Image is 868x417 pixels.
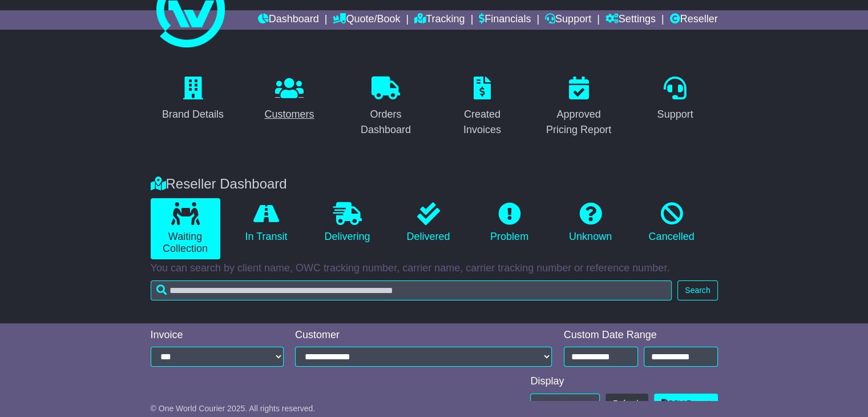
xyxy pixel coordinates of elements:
[313,198,382,247] a: Delivering
[162,107,224,122] div: Brand Details
[677,280,717,300] button: Search
[654,394,718,414] a: CSV Report
[447,107,518,138] div: Created Invoices
[151,329,284,342] div: Invoice
[669,10,717,30] a: Reseller
[155,73,231,126] a: Brand Details
[351,107,421,138] div: Orders Dashboard
[145,176,724,193] div: Reseller Dashboard
[151,404,316,413] span: © One World Courier 2025. All rights reserved.
[564,329,718,342] div: Custom Date Range
[605,394,648,414] button: Refresh
[257,73,321,126] a: Customers
[475,198,544,247] a: Problem
[545,10,591,30] a: Support
[264,107,314,122] div: Customers
[151,262,718,275] p: You can search by client name, OWC tracking number, carrier name, carrier tracking number or refe...
[649,73,700,126] a: Support
[637,198,706,247] a: Cancelled
[414,10,465,30] a: Tracking
[605,10,656,30] a: Settings
[258,10,319,30] a: Dashboard
[151,198,220,259] a: Waiting Collection
[440,73,525,142] a: Created Invoices
[344,73,429,142] a: Orders Dashboard
[394,198,463,247] a: Delivered
[295,329,552,342] div: Customer
[479,10,531,30] a: Financials
[544,107,614,138] div: Approved Pricing Report
[530,375,717,388] div: Display
[536,73,621,142] a: Approved Pricing Report
[556,198,625,247] a: Unknown
[657,107,693,122] div: Support
[333,10,400,30] a: Quote/Book
[232,198,301,247] a: In Transit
